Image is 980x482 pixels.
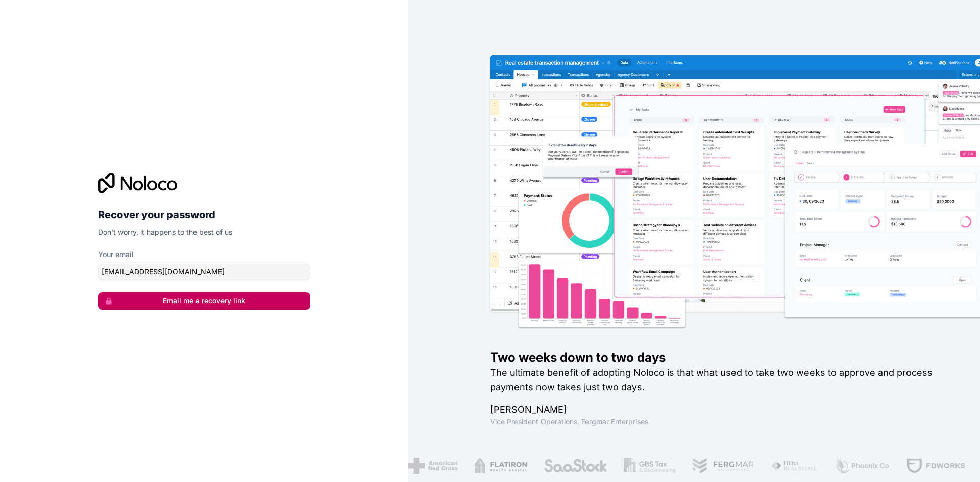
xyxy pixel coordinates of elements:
[98,249,134,260] label: Your email
[623,458,675,474] img: /assets/gbstax-C-GtDUiK.png
[98,206,310,224] h2: Recover your password
[98,227,310,237] p: Don't worry, it happens to the best of us
[770,458,818,474] img: /assets/fiera-fwj2N5v4.png
[691,458,753,474] img: /assets/fergmar-CudnrXN5.png
[98,292,310,310] button: Email me a recovery link
[474,458,527,474] img: /assets/flatiron-C8eUkumj.png
[905,458,965,474] img: /assets/fdworks-Bi04fVtw.png
[543,458,607,474] img: /assets/saastock-C6Zbiodz.png
[98,264,310,280] input: email
[834,458,889,474] img: /assets/phoenix-BREaitsQ.png
[490,417,947,427] h1: Vice President Operations , Fergmar Enterprises
[490,366,947,394] h2: The ultimate benefit of adopting Noloco is that what used to take two weeks to approve and proces...
[490,402,947,417] h1: [PERSON_NAME]
[408,458,457,474] img: /assets/american-red-cross-BAupjrZR.png
[490,349,947,366] h1: Two weeks down to two days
